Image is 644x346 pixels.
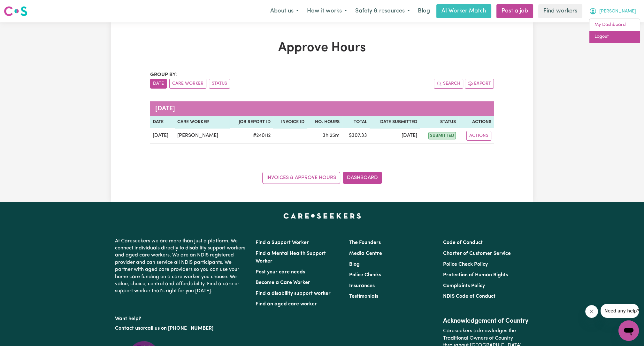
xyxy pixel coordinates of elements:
[496,4,533,18] a: Post a job
[115,326,140,331] a: Contact us
[209,79,230,89] button: sort invoices by paid status
[585,4,640,18] button: My Account
[266,4,303,18] button: About us
[4,4,39,10] span: Need any help?
[150,101,494,116] caption: [DATE]
[150,40,494,56] h1: Approve Hours
[436,4,491,18] a: AI Worker Match
[370,116,419,128] th: Date Submitted
[349,262,360,267] a: Blog
[434,79,463,89] button: Search
[349,294,378,299] a: Testimonials
[349,272,381,278] a: Police Checks
[115,235,248,297] p: At Careseekers we are more than just a platform. We connect individuals directly to disability su...
[589,19,640,43] div: My Account
[589,31,640,43] a: Logout
[150,72,177,77] span: Group by:
[599,8,636,15] span: [PERSON_NAME]
[283,213,361,218] a: Careseekers home page
[458,116,494,128] th: Actions
[323,133,340,138] span: 3 hours 25 minutes
[414,4,434,18] a: Blog
[349,283,375,288] a: Insurances
[343,172,382,184] a: Dashboard
[303,4,351,18] button: How it works
[342,128,370,144] td: $ 307.33
[175,128,229,144] td: [PERSON_NAME]
[601,304,639,318] iframe: Message from company
[150,79,167,89] button: sort invoices by date
[262,172,340,184] a: Invoices & Approve Hours
[443,317,529,325] h2: Acknowledgement of Country
[229,128,273,144] td: # 240112
[307,116,342,128] th: No. Hours
[443,283,485,288] a: Complaints Policy
[256,240,309,245] a: Find a Support Worker
[443,262,488,267] a: Police Check Policy
[115,322,248,334] p: or
[169,79,206,89] button: sort invoices by care worker
[370,128,419,144] td: [DATE]
[115,313,248,322] p: Want help?
[4,4,27,19] a: Careseekers logo
[256,251,326,264] a: Find a Mental Health Support Worker
[443,240,483,245] a: Code of Conduct
[466,131,491,141] button: Actions
[256,302,317,307] a: Find an aged care worker
[443,251,511,256] a: Charter of Customer Service
[175,116,229,128] th: Care worker
[349,240,381,245] a: The Founders
[4,5,27,17] img: Careseekers logo
[349,251,382,256] a: Media Centre
[465,79,494,89] button: Export
[443,294,495,299] a: NDIS Code of Conduct
[428,132,456,139] span: submitted
[618,320,639,341] iframe: Button to launch messaging window
[256,291,331,296] a: Find a disability support worker
[256,280,310,285] a: Become a Care Worker
[420,116,458,128] th: Status
[150,128,175,144] td: [DATE]
[585,305,598,318] iframe: Close message
[150,116,175,128] th: Date
[443,272,508,278] a: Protection of Human Rights
[256,270,305,275] a: Post your care needs
[589,19,640,31] a: My Dashboard
[351,4,414,18] button: Safety & resources
[145,326,213,331] a: call us on [PHONE_NUMBER]
[538,4,582,18] a: Find workers
[342,116,370,128] th: Total
[229,116,273,128] th: Job Report ID
[273,116,307,128] th: Invoice ID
